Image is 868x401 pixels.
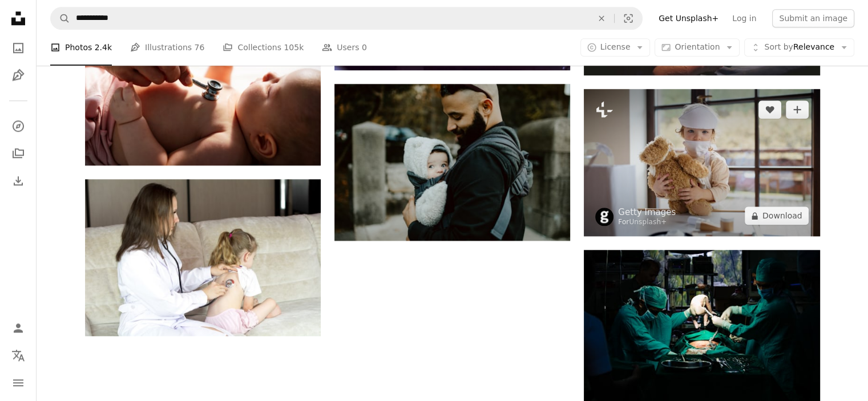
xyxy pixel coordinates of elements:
[85,179,321,336] img: a woman in a white lab coat sitting on a couch with a little girl
[618,218,676,227] div: For
[7,317,30,339] a: Log in / Sign up
[629,218,667,226] a: Unsplash+
[584,323,819,333] a: man in green long sleeve shirt sitting beside man in white long sleeve shirt
[130,30,204,66] a: Illustrations 76
[584,157,819,168] a: Small toddler girl with doctor uniform indoors at home, playing with teddy bear.
[7,169,30,192] a: Download History
[7,115,30,137] a: Explore
[764,43,793,52] span: Sort by
[655,39,740,57] button: Orientation
[50,7,643,30] form: Find visuals sitewide
[615,7,642,29] button: Visual search
[589,7,614,29] button: Clear
[725,9,763,27] a: Log in
[758,100,781,119] button: Like
[786,100,809,119] button: Add to Collection
[334,84,570,241] img: man carrying baby
[362,42,367,54] span: 0
[51,7,70,29] button: Search Unsplash
[744,39,854,57] button: Sort byRelevance
[85,81,321,91] a: Happy pediatric doctor exams little baby. Health care, medical examination, people concept
[764,42,834,54] span: Relevance
[195,42,205,54] span: 76
[334,157,570,167] a: man carrying baby
[652,9,725,27] a: Get Unsplash+
[7,37,30,59] a: Photos
[675,43,720,52] span: Orientation
[284,42,304,54] span: 105k
[7,142,30,165] a: Collections
[595,208,613,226] img: Go to Getty Images's profile
[584,89,819,236] img: Small toddler girl with doctor uniform indoors at home, playing with teddy bear.
[772,9,854,27] button: Submit an image
[223,30,304,66] a: Collections 105k
[7,371,30,394] button: Menu
[85,252,321,262] a: a woman in a white lab coat sitting on a couch with a little girl
[7,64,30,87] a: Illustrations
[745,206,809,225] button: Download
[85,8,321,165] img: Happy pediatric doctor exams little baby. Health care, medical examination, people concept
[322,30,367,66] a: Users 0
[580,39,651,57] button: License
[7,344,30,367] button: Language
[7,7,30,32] a: Home — Unsplash
[600,43,631,52] span: License
[618,206,676,218] a: Getty Images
